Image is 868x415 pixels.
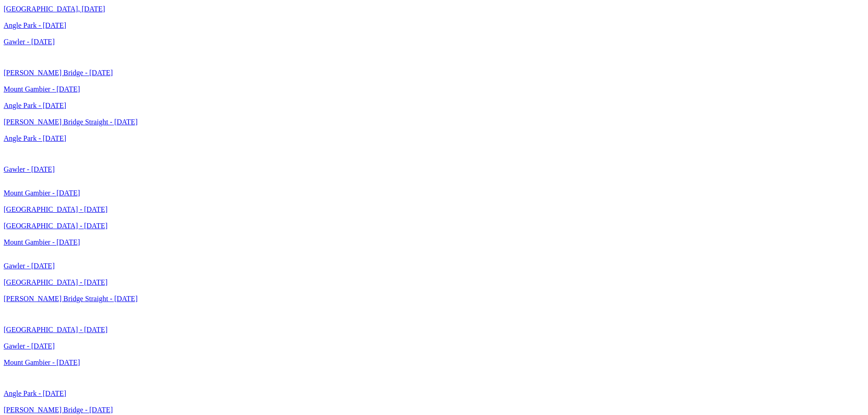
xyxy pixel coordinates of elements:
a: Angle Park - [DATE] [4,134,66,142]
a: Angle Park - [DATE] [4,389,66,397]
a: Mount Gambier - [DATE] [4,189,80,197]
a: [PERSON_NAME] Bridge Straight - [DATE] [4,118,138,126]
a: [GEOGRAPHIC_DATA] - [DATE] [4,205,108,213]
a: [GEOGRAPHIC_DATA] - [DATE] [4,326,108,333]
a: Gawler - [DATE] [4,165,55,173]
a: Angle Park - [DATE] [4,21,66,29]
a: Gawler - [DATE] [4,342,55,350]
a: Gawler - [DATE] [4,38,55,46]
a: [GEOGRAPHIC_DATA] - [DATE] [4,222,108,230]
a: [PERSON_NAME] Bridge - [DATE] [4,69,113,77]
a: Angle Park - [DATE] [4,102,66,109]
a: Mount Gambier - [DATE] [4,238,80,246]
a: Mount Gambier - [DATE] [4,359,80,366]
a: [PERSON_NAME] Bridge - [DATE] [4,406,113,414]
a: [PERSON_NAME] Bridge Straight - [DATE] [4,295,138,302]
a: [GEOGRAPHIC_DATA], [DATE] [4,5,105,13]
a: Gawler - [DATE] [4,262,55,270]
a: Mount Gambier - [DATE] [4,85,80,93]
a: [GEOGRAPHIC_DATA] - [DATE] [4,278,108,286]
